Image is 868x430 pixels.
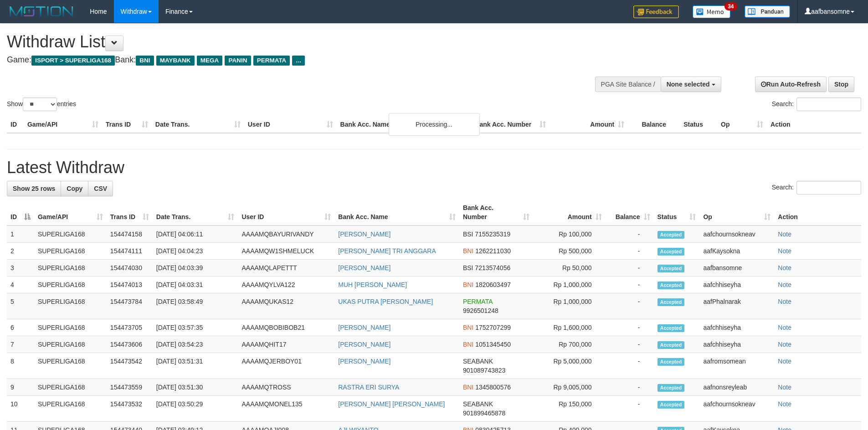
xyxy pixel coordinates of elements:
[699,243,774,260] td: aafKaysokna
[334,200,459,225] th: Bank Acc. Name: activate to sort column ascending
[153,336,238,353] td: [DATE] 03:54:23
[657,282,685,289] span: Accepted
[628,116,680,133] th: Balance
[244,116,337,133] th: User ID
[107,319,153,336] td: 154473705
[606,379,654,396] td: -
[23,97,57,111] select: Showentries
[699,276,774,293] td: aafchhiseyha
[778,298,791,305] a: Note
[606,319,654,336] td: -
[153,225,238,243] td: [DATE] 04:06:11
[34,396,107,422] td: SUPERLIGA168
[153,243,238,260] td: [DATE] 04:04:23
[34,336,107,353] td: SUPERLIGA168
[606,200,654,225] th: Balance: activate to sort column ascending
[7,260,34,276] td: 3
[657,358,685,366] span: Accepted
[475,230,510,238] span: Copy 7155235319 to clipboard
[34,293,107,319] td: SUPERLIGA168
[772,97,861,111] label: Search:
[463,324,473,331] span: BNI
[463,281,473,288] span: BNI
[661,77,721,92] button: None selected
[7,353,34,379] td: 8
[102,116,152,133] th: Trans ID
[7,200,34,225] th: ID: activate to sort column descending
[471,116,550,133] th: Bank Acc. Number
[693,5,731,18] img: Button%20Memo.svg
[606,396,654,422] td: -
[699,336,774,353] td: aafchhiseyha
[7,56,570,65] h4: Game: Bank:
[533,276,606,293] td: Rp 1,000,000
[34,200,107,225] th: Game/API: activate to sort column ascending
[533,379,606,396] td: Rp 9,005,000
[153,200,238,225] th: Date Trans.: activate to sort column ascending
[153,260,238,276] td: [DATE] 04:03:39
[778,358,791,365] a: Note
[778,247,791,255] a: Note
[463,358,493,365] span: SEABANK
[778,264,791,271] a: Note
[338,384,399,391] a: RASTRA ERI SURYA
[533,293,606,319] td: Rp 1,000,000
[238,319,334,336] td: AAAAMQBOBIBOB21
[724,2,737,10] span: 34
[755,77,827,92] a: Run Auto-Refresh
[107,225,153,243] td: 154474158
[606,225,654,243] td: -
[657,231,685,239] span: Accepted
[463,367,505,374] span: Copy 901089743823 to clipboard
[34,276,107,293] td: SUPERLIGA168
[153,276,238,293] td: [DATE] 04:03:31
[778,230,791,238] a: Note
[463,298,493,305] span: PERMATA
[828,77,854,92] a: Stop
[7,243,34,260] td: 2
[463,410,505,417] span: Copy 901899465878 to clipboard
[238,293,334,319] td: AAAAMQUKAS12
[338,264,390,271] a: [PERSON_NAME]
[778,384,791,391] a: Note
[533,319,606,336] td: Rp 1,600,000
[238,243,334,260] td: AAAAMQW1SHMELUCK
[778,341,791,348] a: Note
[657,341,685,349] span: Accepted
[699,379,774,396] td: aafnonsreyleab
[338,230,390,238] a: [PERSON_NAME]
[475,341,511,348] span: Copy 1051345450 to clipboard
[238,276,334,293] td: AAAAMQYLVA122
[772,181,861,195] label: Search:
[657,265,685,272] span: Accepted
[238,260,334,276] td: AAAAMQLAPETTT
[153,319,238,336] td: [DATE] 03:57:35
[225,56,251,66] span: PANIN
[197,56,223,66] span: MEGA
[136,56,154,66] span: BNI
[767,116,861,133] th: Action
[657,248,685,256] span: Accepted
[7,276,34,293] td: 4
[338,341,390,348] a: [PERSON_NAME]
[156,56,195,66] span: MAYBANK
[463,264,473,271] span: BSI
[61,181,88,196] a: Copy
[238,396,334,422] td: AAAAMQMONEL135
[107,200,153,225] th: Trans ID: activate to sort column ascending
[34,243,107,260] td: SUPERLIGA168
[463,247,473,255] span: BNI
[475,384,511,391] span: Copy 1345800576 to clipboard
[657,384,685,392] span: Accepted
[463,307,498,314] span: Copy 9926501248 to clipboard
[475,281,511,288] span: Copy 1820603497 to clipboard
[238,379,334,396] td: AAAAMQTROSS
[533,260,606,276] td: Rp 50,000
[717,116,767,133] th: Op
[667,81,710,88] span: None selected
[34,260,107,276] td: SUPERLIGA168
[550,116,628,133] th: Amount
[778,324,791,331] a: Note
[699,225,774,243] td: aafchournsokneav
[153,293,238,319] td: [DATE] 03:58:49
